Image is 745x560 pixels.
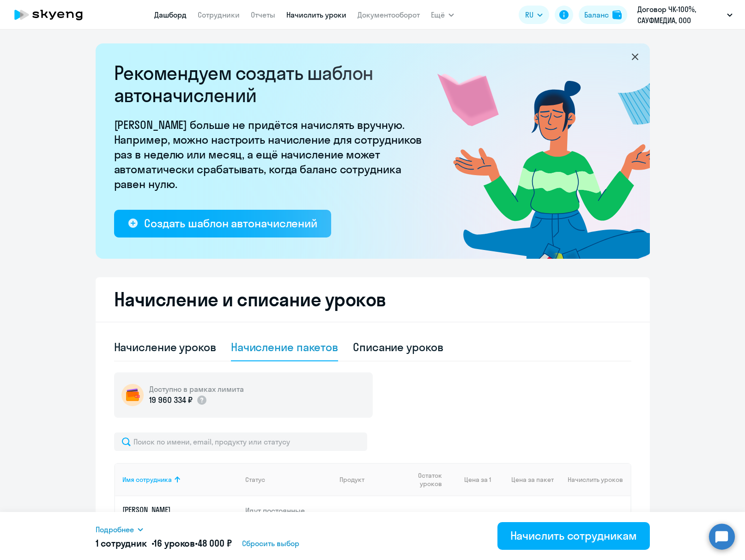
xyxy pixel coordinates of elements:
[448,496,491,535] td: 3 000 ₽
[519,6,549,24] button: RU
[339,511,402,520] p: Английский с Native
[633,4,737,26] button: Договор ЧК-100%, САУФМЕДИА, ООО
[154,537,195,549] span: 16 уроков
[491,463,554,496] th: Цена за пакет
[409,471,442,488] span: Остаток уроков
[96,524,134,535] span: Подробнее
[431,6,454,24] button: Ещё
[409,471,449,488] div: Остаток уроков
[114,288,631,310] h2: Начисление и списание уроков
[357,10,420,19] a: Документооборот
[448,463,491,496] th: Цена за 1
[491,496,554,535] td: 48 000 ₽
[114,62,428,106] h2: Рекомендуем создать шаблон автоначислений
[245,475,265,484] div: Статус
[114,432,367,451] input: Поиск по имени, email, продукту или статусу
[339,475,364,484] div: Продукт
[231,340,338,354] div: Начисление пакетов
[122,475,172,484] div: Имя сотрудника
[149,384,244,394] h5: Доступно в рамках лимита
[339,475,402,484] div: Продукт
[114,340,216,354] div: Начисление уроков
[122,475,238,484] div: Имя сотрудника
[637,4,723,26] p: Договор ЧК-100%, САУФМЕДИА, ООО
[554,463,630,496] th: Начислить уроков
[144,216,317,231] div: Создать шаблон автоначислений
[122,505,238,527] a: [PERSON_NAME][EMAIL_ADDRESS][DOMAIN_NAME]
[121,384,144,406] img: wallet-circle.png
[402,496,449,535] td: 10
[431,9,445,20] span: Ещё
[114,117,428,191] p: [PERSON_NAME] больше не придётся начислять вручную. Например, можно настроить начисление для сотр...
[286,10,346,19] a: Начислить уроки
[96,537,232,550] h5: 1 сотрудник • •
[149,394,193,406] p: 19 960 334 ₽
[584,9,609,20] div: Баланс
[497,522,650,550] button: Начислить сотрудникам
[251,10,275,19] a: Отчеты
[242,538,299,549] span: Сбросить выбор
[154,10,187,19] a: Дашборд
[198,10,240,19] a: Сотрудники
[122,505,226,515] p: [PERSON_NAME]
[353,340,443,354] div: Списание уроков
[525,9,533,20] span: RU
[579,6,627,24] button: Балансbalance
[114,210,331,237] button: Создать шаблон автоначислений
[612,10,622,19] img: balance
[245,475,332,484] div: Статус
[510,528,637,543] div: Начислить сотрудникам
[198,537,232,549] span: 48 000 ₽
[245,505,332,526] p: Идут постоянные занятия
